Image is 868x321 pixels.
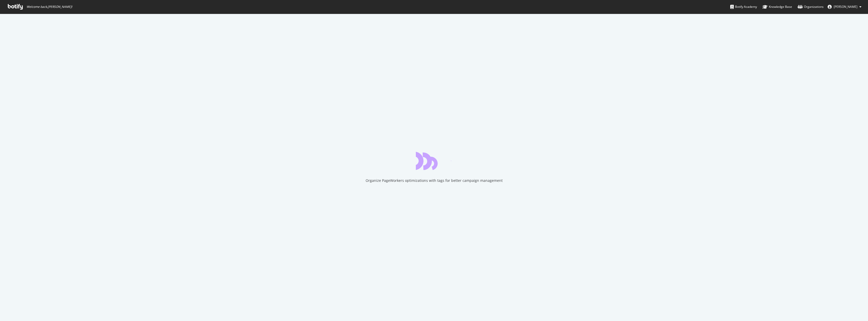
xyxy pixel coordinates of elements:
div: Knowledge Base [763,4,792,9]
button: [PERSON_NAME] [824,3,865,11]
div: Organizations [798,4,824,9]
div: animation [416,152,452,170]
div: Botify Academy [730,4,757,9]
div: Organize PageWorkers optimizations with tags for better campaign management [366,178,503,183]
span: Welcome back, [PERSON_NAME] ! [26,5,72,9]
span: Anja Alling [834,5,857,9]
